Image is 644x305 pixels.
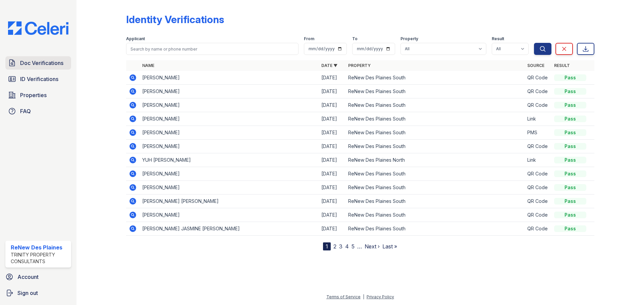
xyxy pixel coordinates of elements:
td: ReNew Des Plaines South [345,85,525,98]
td: [DATE] [319,98,345,112]
div: Pass [554,129,586,136]
td: ReNew Des Plaines South [345,112,525,126]
td: [PERSON_NAME] [140,181,319,195]
td: ReNew Des Plaines South [345,195,525,208]
div: Trinity Property Consultants [11,251,68,265]
td: QR Code [525,208,551,222]
div: Pass [554,102,586,108]
td: QR Code [525,181,551,195]
span: Sign out [17,289,38,297]
td: [DATE] [319,85,345,98]
td: Link [525,112,551,126]
td: [DATE] [319,167,345,181]
a: 3 [339,243,342,250]
td: [PERSON_NAME] [140,112,319,126]
label: Result [492,36,504,42]
td: ReNew Des Plaines South [345,126,525,140]
input: Search by name or phone number [126,43,299,55]
div: Pass [554,74,586,81]
a: Source [527,63,544,68]
a: Sign out [3,286,74,300]
td: QR Code [525,167,551,181]
a: Last » [382,243,397,250]
td: [DATE] [319,195,345,208]
td: ReNew Des Plaines South [345,208,525,222]
td: QR Code [525,98,551,112]
td: ReNew Des Plaines South [345,222,525,236]
a: Privacy Policy [367,294,394,299]
td: [DATE] [319,222,345,236]
td: [DATE] [319,71,345,85]
div: Pass [554,184,586,191]
label: Applicant [126,36,145,42]
td: QR Code [525,222,551,236]
a: Next › [365,243,380,250]
a: Result [554,63,570,68]
td: [PERSON_NAME] [PERSON_NAME] [140,195,319,208]
a: Doc Verifications [5,56,71,70]
span: Account [17,273,39,281]
td: ReNew Des Plaines South [345,167,525,181]
td: ReNew Des Plaines South [345,181,525,195]
td: PMS [525,126,551,140]
td: [DATE] [319,126,345,140]
div: ReNew Des Plaines [11,243,68,251]
td: YUH [PERSON_NAME] [140,153,319,167]
td: QR Code [525,85,551,98]
td: [PERSON_NAME] [140,98,319,112]
img: CE_Logo_Blue-a8612792a0a2168367f1c8372b55b34899dd931a85d93a1a3d3e32e68fde9ad4.png [3,21,74,35]
td: [PERSON_NAME] [140,71,319,85]
label: To [352,36,358,42]
label: Property [400,36,418,42]
td: [PERSON_NAME] [140,85,319,98]
td: ReNew Des Plaines North [345,153,525,167]
td: [DATE] [319,140,345,153]
td: QR Code [525,71,551,85]
a: 5 [352,243,355,250]
td: [PERSON_NAME] [140,140,319,153]
a: 2 [333,243,336,250]
a: FAQ [5,104,71,118]
span: Properties [20,91,47,99]
td: [DATE] [319,112,345,126]
div: Pass [554,88,586,95]
td: [DATE] [319,208,345,222]
a: ID Verifications [5,72,71,86]
td: QR Code [525,140,551,153]
div: Pass [554,198,586,205]
div: Pass [554,225,586,232]
div: | [363,294,364,299]
div: 1 [323,242,331,250]
a: Terms of Service [326,294,361,299]
td: Link [525,153,551,167]
td: [PERSON_NAME] [140,167,319,181]
span: Doc Verifications [20,59,63,67]
a: Account [3,270,74,284]
a: Property [348,63,371,68]
td: [DATE] [319,181,345,195]
div: Pass [554,212,586,218]
div: Pass [554,116,586,122]
td: QR Code [525,195,551,208]
td: ReNew Des Plaines South [345,98,525,112]
td: ReNew Des Plaines South [345,71,525,85]
span: ID Verifications [20,75,58,83]
a: 4 [345,243,349,250]
div: Pass [554,157,586,163]
a: Properties [5,88,71,102]
span: FAQ [20,107,31,115]
td: [PERSON_NAME] [140,126,319,140]
label: From [304,36,314,42]
div: Identity Verifications [126,13,224,25]
span: … [357,242,362,250]
td: ReNew Des Plaines South [345,140,525,153]
div: Pass [554,170,586,177]
a: Date ▼ [321,63,337,68]
td: [PERSON_NAME] JASMINE [PERSON_NAME] [140,222,319,236]
td: [DATE] [319,153,345,167]
a: Name [142,63,154,68]
td: [PERSON_NAME] [140,208,319,222]
div: Pass [554,143,586,150]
